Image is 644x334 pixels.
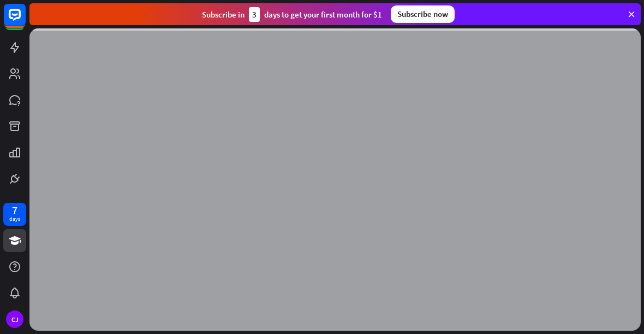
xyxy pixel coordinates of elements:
div: Subscribe now [391,5,455,23]
a: 7 days [3,203,26,226]
div: 3 [249,7,260,22]
div: Subscribe in days to get your first month for $1 [202,7,382,22]
div: days [9,215,20,223]
div: 7 [12,206,17,215]
div: CJ [6,310,23,328]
